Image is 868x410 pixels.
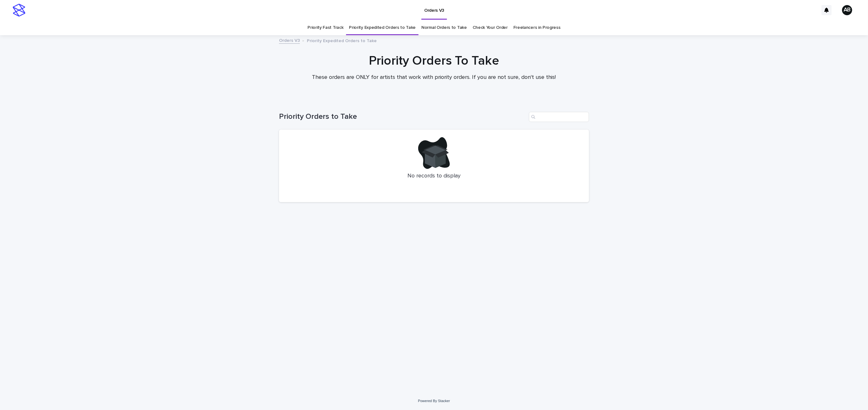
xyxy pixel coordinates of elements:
[287,173,581,180] p: No records to display
[307,20,343,35] a: Priority Fast Track
[279,112,526,121] h1: Priority Orders to Take
[529,112,589,122] input: Search
[279,53,589,68] h1: Priority Orders To Take
[513,20,561,35] a: Freelancers in Progress
[473,20,508,35] a: Check Your Order
[418,399,450,403] a: Powered By Stacker
[842,5,852,15] div: AB
[279,36,300,44] a: Orders V3
[349,20,416,35] a: Priority Expedited Orders to Take
[307,74,561,81] p: These orders are ONLY for artists that work with priority orders. If you are not sure, don't use ...
[421,20,467,35] a: Normal Orders to Take
[13,4,25,16] img: stacker-logo-s-only.png
[307,37,377,44] p: Priority Expedited Orders to Take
